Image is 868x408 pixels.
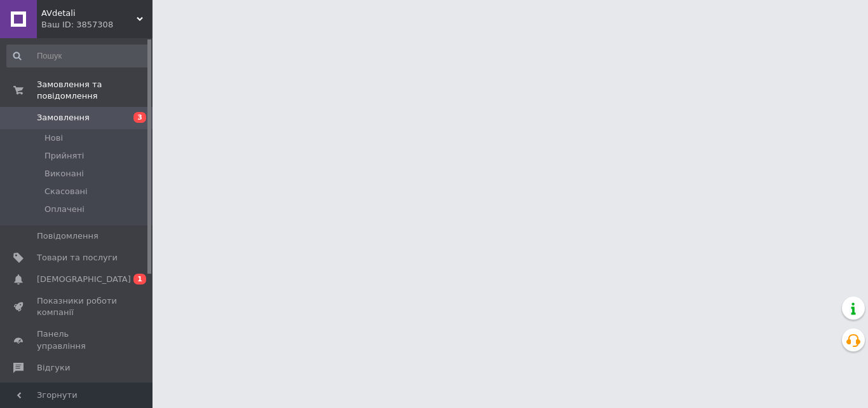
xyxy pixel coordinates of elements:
span: [DEMOGRAPHIC_DATA] [37,274,131,285]
input: Пошук [6,45,150,67]
div: Ваш ID: 3857308 [41,19,153,31]
span: Повідомлення [37,230,98,242]
span: 3 [133,112,146,123]
span: 1 [133,274,146,285]
span: Замовлення та повідомлення [37,79,153,102]
span: Скасовані [44,186,88,197]
span: Відгуки [37,362,70,374]
span: Товари та послуги [37,252,118,264]
span: Панель управління [37,328,118,351]
span: Оплачені [44,204,85,215]
span: Замовлення [37,112,90,123]
span: AVdetali [41,8,137,19]
span: Прийняті [44,150,84,162]
span: Виконані [44,168,84,179]
span: Показники роботи компанії [37,295,118,318]
span: Нові [44,132,63,144]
